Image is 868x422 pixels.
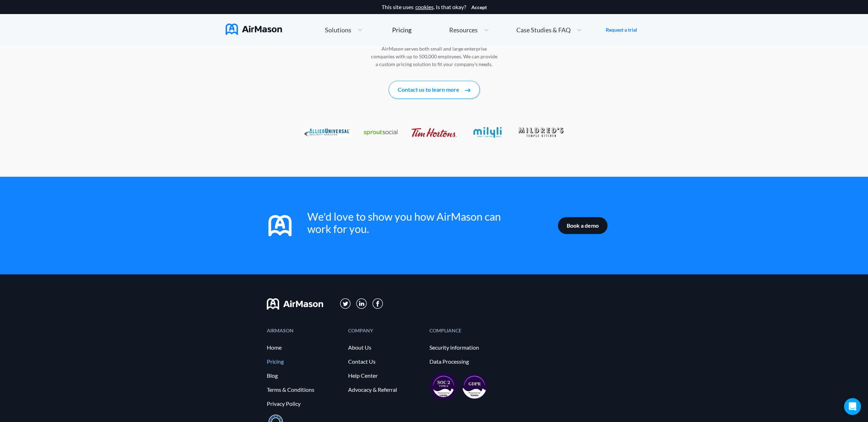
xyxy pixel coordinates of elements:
a: Advocacy & Referral [348,387,422,393]
a: Home [267,344,341,351]
span: Case Studies & FAQ [516,27,571,33]
img: soc2-17851990f8204ed92eb8cdb2d5e8da73.svg [429,372,458,401]
img: svg+xml;base64,PD94bWwgdmVyc2lvbj0iMS4wIiBlbmNvZGluZz0iVVRGLTgiPz4KPHN2ZyB3aWR0aD0iMzBweCIgaGVpZ2... [372,298,383,309]
a: Pricing [392,24,411,36]
img: svg+xml;base64,PD94bWwgdmVyc2lvbj0iMS4wIiBlbmNvZGluZz0iVVRGLTgiPz4KPHN2ZyB3aWR0aD0iMzFweCIgaGVpZ2... [340,298,351,309]
a: Book a demo [558,217,602,234]
a: cookies [415,4,434,10]
img: gdpr-98ea35551734e2af8fd9405dbdaf8c18.svg [462,374,487,399]
div: We'd love to show you how AirMason can work for you. [307,210,501,235]
img: AirMason Logo [226,24,282,35]
a: Privacy Policy [267,401,341,407]
div: AIRMASON [267,328,341,333]
a: Request a trial [606,26,637,33]
span: Solutions [325,27,351,33]
img: svg+xml;base64,PD94bWwgdmVyc2lvbj0iMS4wIiBlbmNvZGluZz0iVVRGLTgiPz4KPHN2ZyB3aWR0aD0iMzFweCIgaGVpZ2... [356,298,367,309]
button: Accept cookies [471,5,487,10]
span: Resources [449,27,478,33]
p: AirMason serves both small and large enterprise companies with up to 500,000 employees. We can pr... [371,45,497,68]
a: Data Processing [429,358,504,365]
div: COMPLIANCE [429,328,504,333]
img: svg+xml;base64,PHN2ZyB3aWR0aD0iMTYwIiBoZWlnaHQ9IjMyIiB2aWV3Qm94PSIwIDAgMTYwIDMyIiBmaWxsPSJub25lIi... [267,298,323,310]
div: Open Intercom Messenger [844,398,861,415]
a: Contact us to learn more [344,81,525,98]
a: Blog [267,372,341,379]
a: About Us [348,344,422,351]
a: Contact Us [348,358,422,365]
div: COMPANY [348,328,422,333]
a: Help Center [348,372,422,379]
button: Contact us to learn more [389,81,480,98]
div: Pricing [392,27,411,33]
a: Pricing [267,358,341,365]
button: Book a demo [558,217,608,234]
a: Security information [429,344,504,351]
a: Terms & Conditions [267,387,341,393]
